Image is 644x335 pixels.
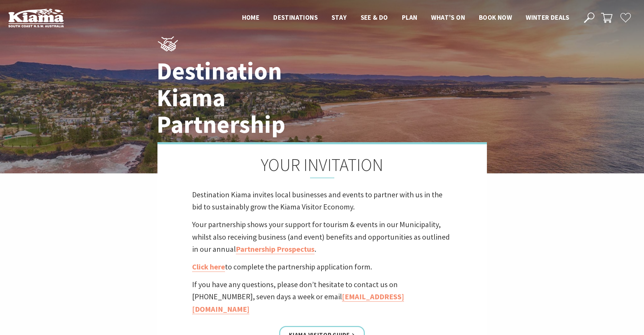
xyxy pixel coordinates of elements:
span: See & Do [361,13,388,22]
span: Plan [402,13,418,22]
span: Home [242,13,260,22]
img: Kiama Logo [8,8,64,27]
a: [EMAIL_ADDRESS][DOMAIN_NAME] [192,292,404,314]
a: Partnership Prospectus [236,244,315,254]
a: Click here [192,262,225,272]
h1: Destination Kiama Partnership [157,58,353,138]
span: What’s On [431,13,465,22]
p: Your partnership shows your support for tourism & events in our Municipality, whilst also receivi... [192,218,452,255]
span: Winter Deals [526,13,569,22]
span: Stay [332,13,347,22]
span: Book now [479,13,512,22]
p: to complete the partnership application form. [192,261,452,273]
p: Destination Kiama invites local businesses and events to partner with us in the bid to sustainabl... [192,189,452,213]
p: If you have any questions, please don’t hesitate to contact us on [PHONE_NUMBER], seven days a we... [192,278,452,315]
h2: YOUR INVITATION [192,155,452,178]
nav: Main Menu [235,12,576,24]
span: Destinations [273,13,318,22]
